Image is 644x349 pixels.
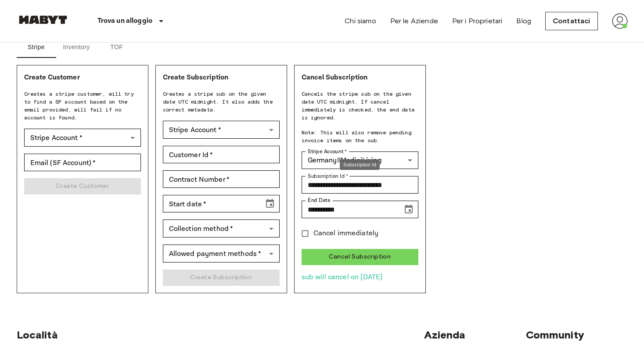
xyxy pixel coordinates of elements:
button: Choose date, selected date is Oct 1, 2025 [400,201,417,218]
span: Azienda [424,328,466,341]
div: Email (SF Account) [24,154,141,171]
a: Per i Proprietari [452,16,503,26]
div: Subscription Id [340,159,380,170]
p: Create Subscription [163,72,280,83]
button: Cancel Subscription [302,249,418,265]
img: Habyt [17,15,69,24]
span: Cancels the stripe sub on the given date UTC midnight. If cancel immediately is checked, the end ... [302,90,418,122]
span: Creates a stripe sub on the given date UTC midnight. It also adds the correct metadata. [163,90,280,114]
span: Cancel immediately [313,228,379,239]
div: Contract Number [163,170,280,188]
button: TOF [97,37,137,58]
button: Choose date [261,195,279,212]
p: Trova un alloggio [97,16,153,26]
a: Chi siamo [345,16,376,26]
span: Creates a stripe customer, will try to find a SF account based on the email provided, will fail i... [24,90,141,122]
p: sub will cancel on [DATE] [302,272,418,283]
label: End Date [308,197,331,204]
label: Stripe Account [308,148,347,155]
label: Subscription Id [308,172,348,180]
button: Stripe [17,37,56,58]
div: Subscription Id [302,176,418,194]
a: Contattaci [545,12,598,30]
div: GermanyIIMediciLiving [302,151,418,169]
span: Note: This will also remove pending invoice items on the sub. [302,129,418,144]
span: Località [17,328,58,341]
div: Customer Id [163,146,280,163]
button: Inventory [56,37,97,58]
img: avatar [612,13,628,29]
a: Per le Aziende [390,16,438,26]
span: Community [526,328,584,341]
a: Blog [516,16,531,26]
p: Create Customer [24,72,141,83]
p: Cancel Subscription [302,72,418,83]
